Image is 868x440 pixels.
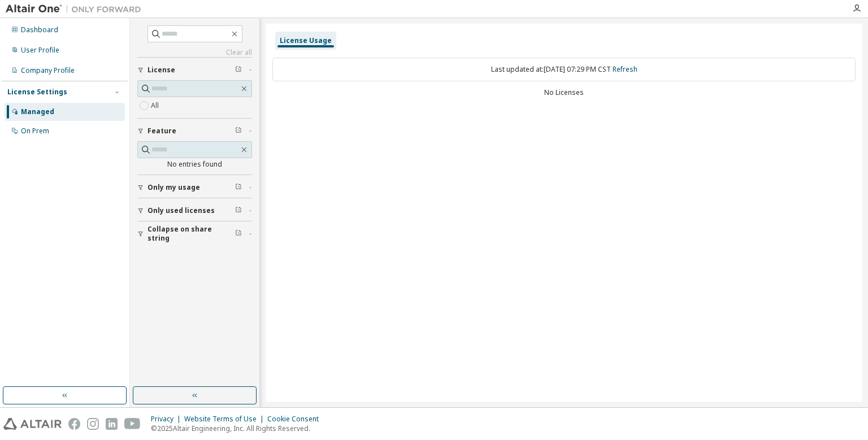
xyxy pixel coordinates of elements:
span: Only used licenses [147,206,215,215]
span: Clear filter [235,127,242,136]
div: On Prem [21,127,49,136]
button: Only my usage [137,175,252,200]
div: Dashboard [21,25,58,34]
div: User Profile [21,46,59,55]
span: Clear filter [235,66,242,75]
button: Only used licenses [137,198,252,223]
div: Last updated at: [DATE] 07:29 PM CST [272,58,856,81]
div: Cookie Consent [267,415,325,424]
button: License [137,58,252,82]
a: Refresh [613,64,637,74]
div: No Licenses [272,88,856,97]
span: License [147,66,175,75]
img: altair_logo.svg [3,418,62,430]
button: Collapse on share string [137,221,252,246]
span: Only my usage [147,183,200,192]
div: Company Profile [21,66,75,75]
span: Collapse on share string [147,225,235,243]
span: Feature [147,127,176,136]
div: Privacy [151,415,184,424]
a: Clear all [137,48,252,57]
img: Altair One [6,3,147,15]
img: facebook.svg [68,418,80,430]
span: Clear filter [235,183,242,192]
button: Feature [137,119,252,143]
div: No entries found [137,160,252,169]
label: All [151,99,161,112]
span: Clear filter [235,206,242,215]
div: Managed [21,107,54,116]
div: License Usage [280,36,332,45]
span: Clear filter [235,229,242,238]
p: © 2025 Altair Engineering, Inc. All Rights Reserved. [151,424,325,433]
img: instagram.svg [87,418,99,430]
div: License Settings [7,88,67,97]
div: Website Terms of Use [184,415,267,424]
img: linkedin.svg [106,418,118,430]
img: youtube.svg [124,418,141,430]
